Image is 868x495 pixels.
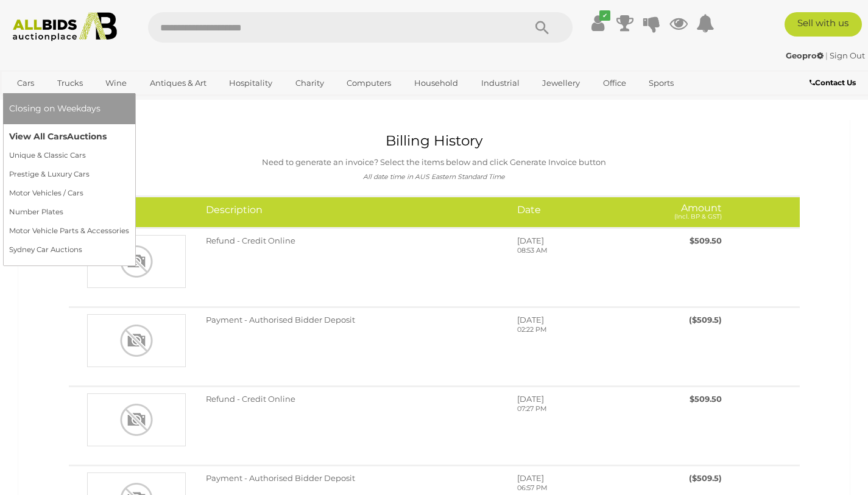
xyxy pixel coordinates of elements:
[87,235,186,288] img: Refund - Credit Online
[589,12,607,34] a: ✔
[595,73,634,93] a: Office
[517,394,544,404] span: [DATE]
[599,10,610,21] i: ✔
[363,173,505,181] i: All date time in AUS Eastern Standard Time
[689,473,722,483] span: ($509.5)
[206,394,295,404] span: Refund - Credit Online
[7,12,123,41] img: Allbids.com.au
[206,205,499,216] h4: Description
[810,78,856,87] b: Contact Us
[674,212,722,220] small: (Incl. BP & GST)
[651,205,722,219] h4: Amount
[517,205,632,216] h4: Date
[206,236,295,245] span: Refund - Credit Online
[830,51,865,60] a: Sign Out
[689,315,722,325] span: ($509.5)
[87,393,186,446] img: Refund - Credit Online
[87,205,188,216] h4: Image
[339,73,399,93] a: Computers
[517,325,632,335] p: 02:22 PM
[406,73,466,93] a: Household
[142,73,214,93] a: Antiques & Art
[517,246,632,256] p: 08:53 AM
[517,315,544,325] span: [DATE]
[221,73,280,93] a: Hospitality
[512,12,573,43] button: Search
[517,236,544,245] span: [DATE]
[34,133,834,149] h1: Billing History
[825,51,828,60] span: |
[87,314,186,367] img: Payment - Authorised Bidder Deposit
[641,73,682,93] a: Sports
[473,73,528,93] a: Industrial
[517,404,632,414] p: 07:27 PM
[49,73,91,93] a: Trucks
[810,76,859,90] a: Contact Us
[288,73,332,93] a: Charity
[34,155,834,169] p: Need to generate an invoice? Select the items below and click Generate Invoice button
[690,236,722,245] span: $509.50
[9,73,42,93] a: Cars
[690,394,722,404] span: $509.50
[534,73,588,93] a: Jewellery
[786,51,824,60] strong: Geopro
[517,483,632,493] p: 06:57 PM
[785,12,863,37] a: Sell with us
[786,51,825,60] a: Geopro
[97,73,135,93] a: Wine
[206,473,355,483] span: Payment - Authorised Bidder Deposit
[206,315,355,325] span: Payment - Authorised Bidder Deposit
[517,473,544,483] span: [DATE]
